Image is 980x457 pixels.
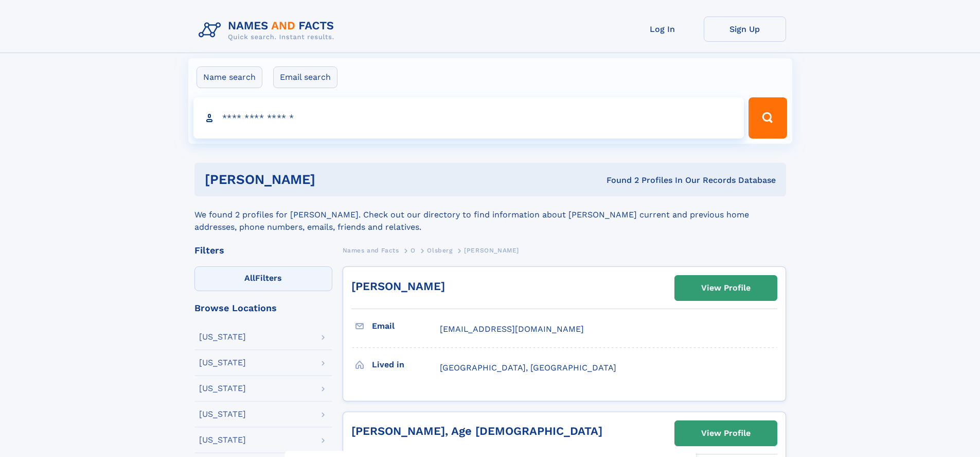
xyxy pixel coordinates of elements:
[372,317,440,335] h3: Email
[193,97,744,139] input: search input
[701,276,751,300] div: View Profile
[343,244,399,257] a: Names and Facts
[194,266,332,291] label: Filters
[199,359,246,367] div: [US_STATE]
[194,303,332,313] div: Browse Locations
[372,356,440,374] h3: Lived in
[427,247,452,254] span: Olsberg
[199,436,246,444] div: [US_STATE]
[749,97,787,139] button: Search Button
[701,421,751,445] div: View Profile
[440,324,584,334] span: [EMAIL_ADDRESS][DOMAIN_NAME]
[461,175,776,186] div: Found 2 Profiles In Our Records Database
[440,363,616,373] span: [GEOGRAPHIC_DATA], [GEOGRAPHIC_DATA]
[675,276,777,300] a: View Profile
[675,421,777,446] a: View Profile
[199,333,246,341] div: [US_STATE]
[194,246,332,255] div: Filters
[194,196,786,233] div: We found 2 profiles for [PERSON_NAME]. Check out our directory to find information about [PERSON_...
[205,173,461,186] h1: [PERSON_NAME]
[351,425,602,437] a: [PERSON_NAME], Age [DEMOGRAPHIC_DATA]
[411,244,416,257] a: O
[351,280,445,293] a: [PERSON_NAME]
[704,16,786,42] a: Sign Up
[621,16,704,42] a: Log In
[273,66,337,88] label: Email search
[197,66,262,88] label: Name search
[244,273,255,283] span: All
[427,244,452,257] a: Olsberg
[199,384,246,393] div: [US_STATE]
[464,247,519,254] span: [PERSON_NAME]
[194,16,343,44] img: Logo Names and Facts
[199,410,246,418] div: [US_STATE]
[411,247,416,254] span: O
